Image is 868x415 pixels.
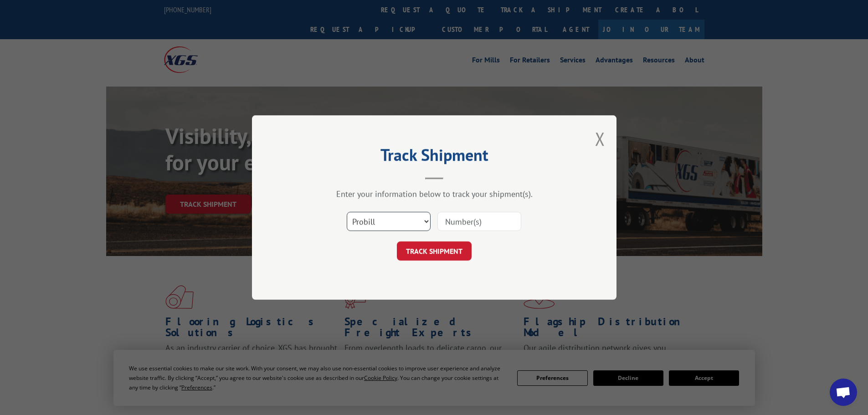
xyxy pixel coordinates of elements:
[397,241,472,261] button: TRACK SHIPMENT
[830,379,857,406] div: Open chat
[437,212,521,231] input: Number(s)
[298,149,571,166] h2: Track Shipment
[595,127,605,151] button: Close modal
[298,189,571,199] div: Enter your information below to track your shipment(s).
